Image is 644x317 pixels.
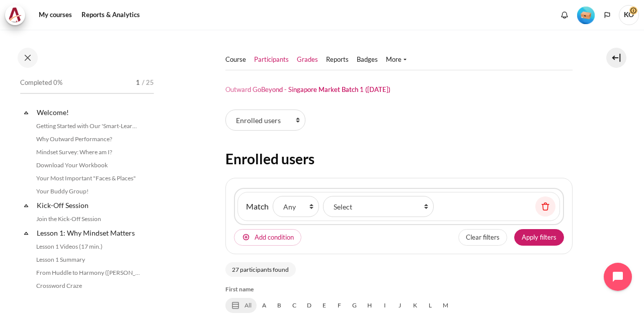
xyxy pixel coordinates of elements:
a: E [317,298,332,313]
a: K [408,298,423,313]
a: J [392,298,408,313]
a: Getting Started with Our 'Smart-Learning' Platform [33,120,143,132]
a: Course [225,55,246,65]
a: My courses [35,5,75,25]
a: Join the Kick-Off Session [33,213,143,225]
span: Completed 0% [20,78,62,88]
a: B [272,298,287,313]
button: Languages [600,8,615,23]
a: Kick-Off Session [35,198,143,212]
span: 1 [136,78,140,88]
button: Clear filters [458,229,507,246]
a: Architeck Architeck [5,5,30,25]
a: Mindset Survey: Where am I? [33,146,143,158]
span: Collapse [21,200,31,210]
a: Lesson 1 Videos (17 min.) [33,241,143,253]
a: Welcome! [35,105,143,119]
div: Level #1 [577,6,595,24]
a: Reports & Analytics [78,5,143,25]
span: / 25 [142,78,154,88]
a: Participants [254,55,289,65]
a: Grades [297,55,318,65]
a: Lesson 1: Why Mindset Matters [35,226,143,240]
img: Level #1 [577,7,595,24]
a: Reports [326,55,349,65]
a: From Huddle to Harmony ([PERSON_NAME]'s Story) [33,267,143,279]
label: Match [246,200,269,213]
a: H [362,298,377,313]
button: Apply filters [514,229,564,246]
a: L [423,298,438,313]
span: Collapse [21,228,31,238]
a: Why Outward Performance? [33,133,143,145]
a: Badges [357,55,378,65]
a: Level #1 [573,6,599,24]
a: Crossword Craze [33,280,143,292]
span: Add condition [255,233,294,243]
span: Collapse [21,108,31,118]
a: D [302,298,317,313]
a: A [257,298,272,313]
a: User menu [619,5,639,25]
h5: First name [225,285,573,294]
a: Completed 0% 1 / 25 [20,76,154,104]
a: More [386,55,407,65]
button: Remove filter row [535,196,555,217]
a: All [225,298,257,313]
h1: Outward GoBeyond - Singapore Market Batch 1 ([DATE]) [225,85,390,94]
a: Your Most Important "Faces & Places" [33,172,143,184]
a: M [438,298,453,313]
a: Your Buddy Group! [33,185,143,197]
a: F [332,298,347,313]
button: Add condition [234,229,301,246]
a: Lesson 1 Summary [33,254,143,266]
div: Show notification window with no new notifications [557,8,572,23]
a: Download Your Workbook [33,159,143,171]
a: G [347,298,362,313]
a: C [287,298,302,313]
p: 27 participants found [225,262,296,277]
img: Architeck [8,8,22,23]
span: KO [619,5,639,25]
a: I [377,298,392,313]
h2: Enrolled users [225,150,573,168]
